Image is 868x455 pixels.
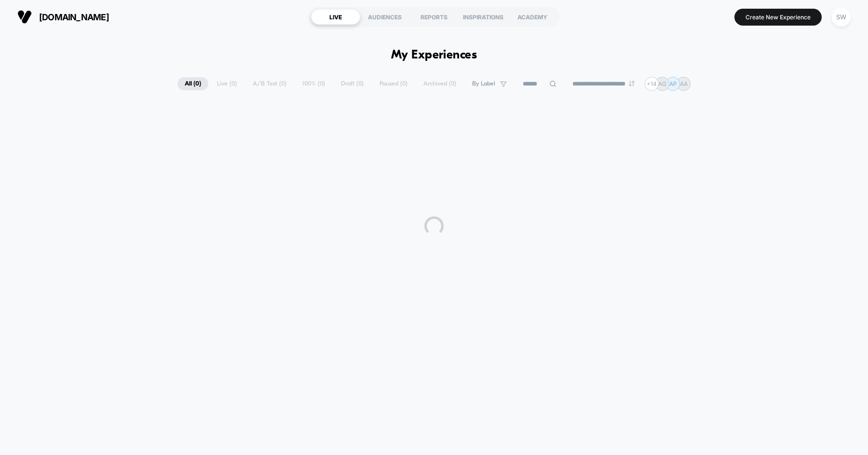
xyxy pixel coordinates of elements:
button: [DOMAIN_NAME] [14,9,112,25]
div: REPORTS [409,9,459,25]
div: LIVE [311,9,360,25]
button: Create New Experience [734,9,822,26]
span: All ( 0 ) [177,77,208,90]
div: INSPIRATIONS [459,9,508,25]
h1: My Experiences [391,48,477,62]
button: SW [829,7,854,27]
div: + 14 [645,77,659,91]
p: AA [680,80,688,87]
img: end [629,81,635,86]
div: ACADEMY [508,9,557,25]
p: AP [669,80,677,87]
span: By Label [472,80,495,87]
span: [DOMAIN_NAME] [39,12,109,22]
p: AG [658,80,666,87]
img: Visually logo [17,10,32,24]
div: AUDIENCES [360,9,409,25]
div: SW [832,8,851,27]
